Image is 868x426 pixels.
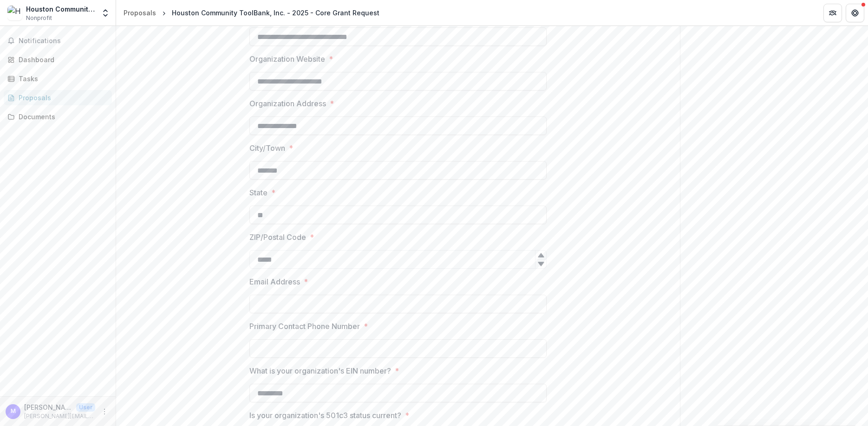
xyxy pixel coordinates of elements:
div: Houston Community ToolBank, Inc. - 2025 - Core Grant Request [172,8,379,18]
div: Dashboard [19,55,104,65]
p: ZIP/Postal Code [249,232,306,243]
button: Open entity switcher [99,4,112,22]
span: Nonprofit [26,14,52,22]
a: Proposals [4,90,112,105]
span: Notifications [19,37,108,45]
a: Dashboard [4,52,112,67]
p: What is your organization's EIN number? [249,365,391,376]
p: User [76,403,95,412]
p: Organization Website [249,53,325,65]
button: More [99,406,110,417]
a: Documents [4,109,112,124]
a: Tasks [4,71,112,86]
p: City/Town [249,142,285,154]
div: Proposals [124,8,156,18]
p: Organization Address [249,98,326,109]
div: Houston Community ToolBank, Inc. [26,4,95,14]
a: Proposals [120,6,160,19]
p: Email Address [249,276,300,287]
div: Proposals [19,93,104,103]
p: Primary Contact Phone Number [249,321,360,332]
p: [PERSON_NAME][EMAIL_ADDRESS][PERSON_NAME][DOMAIN_NAME] [24,412,95,420]
button: Get Help [846,4,864,22]
button: Notifications [4,33,112,48]
img: Houston Community ToolBank, Inc. [7,6,22,20]
p: State [249,187,268,198]
p: Is your organization's 501c3 status current? [249,410,401,421]
div: Tasks [19,74,104,84]
div: Documents [19,112,104,122]
nav: breadcrumb [120,6,383,19]
p: [PERSON_NAME][EMAIL_ADDRESS][PERSON_NAME][DOMAIN_NAME] [24,402,72,412]
div: megan.roiz@toolbank.org [11,408,16,414]
button: Partners [823,4,842,22]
